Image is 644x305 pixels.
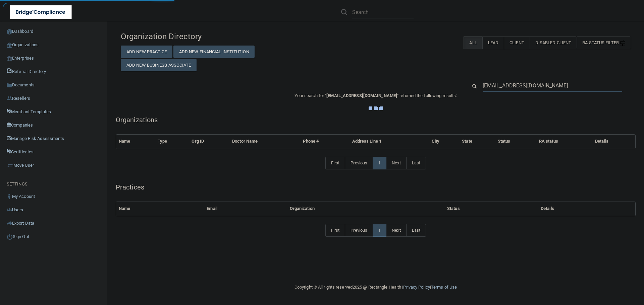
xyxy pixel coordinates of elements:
[253,277,498,298] div: Copyright © All rights reserved 2025 @ Rectangle Health | |
[325,224,345,237] a: First
[7,56,12,61] img: enterprise.0d942306.png
[530,36,577,49] label: Disabled Client
[429,135,459,148] th: City
[406,157,426,169] a: Last
[7,162,13,169] img: briefcase.64adab9b.png
[10,5,72,19] img: bridge_compliance_login_screen.278c3ca4.svg
[431,285,457,290] a: Terms of Use
[464,36,482,49] label: All
[495,135,536,148] th: Status
[386,224,406,237] a: Next
[538,202,635,216] th: Details
[7,29,12,34] img: ic_dashboard_dark.d01f4a41.png
[7,180,28,188] label: SETTINGS
[287,202,444,216] th: Organization
[582,40,625,45] span: RA Status Filter
[341,9,347,15] img: ic-search.3b580494.png
[345,157,373,169] a: Previous
[189,135,229,148] th: Org ID
[536,135,592,148] th: RA status
[592,135,635,148] th: Details
[173,46,255,58] button: Add New Financial Institution
[116,202,204,216] th: Name
[325,157,345,169] a: First
[326,93,397,98] span: [EMAIL_ADDRESS][DOMAIN_NAME]
[229,135,300,148] th: Doctor Name
[116,116,636,124] h5: Organizations
[7,96,12,101] img: ic_reseller.de258add.png
[483,79,622,92] input: Search
[403,285,430,290] a: Privacy Policy
[386,157,406,169] a: Next
[352,6,414,18] input: Search
[121,59,197,71] button: Add New Business Associate
[373,224,386,237] a: 1
[7,43,12,48] img: organization-icon.f8decf85.png
[204,202,287,216] th: Email
[369,106,383,110] img: ajax-loader.4d491dd7.gif
[350,135,429,148] th: Address Line 1
[444,202,538,216] th: Status
[373,157,386,169] a: 1
[7,207,12,213] img: icon-users.e205127d.png
[116,183,636,191] h5: Practices
[121,32,284,41] h4: Organization Directory
[300,135,349,148] th: Phone #
[504,36,530,49] label: Client
[7,194,12,199] img: ic_user_dark.df1a06c3.png
[620,41,625,46] img: icon-filter@2x.21656d0b.png
[116,92,636,100] p: Your search for " " returned the following results:
[459,135,495,148] th: State
[406,224,426,237] a: Last
[7,234,13,240] img: ic_power_dark.7ecde6b1.png
[345,224,373,237] a: Previous
[7,221,12,226] img: icon-export.b9366987.png
[121,46,172,58] button: Add New Practice
[7,83,12,88] img: icon-documents.8dae5593.png
[116,135,155,148] th: Name
[155,135,189,148] th: Type
[482,36,504,49] label: Lead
